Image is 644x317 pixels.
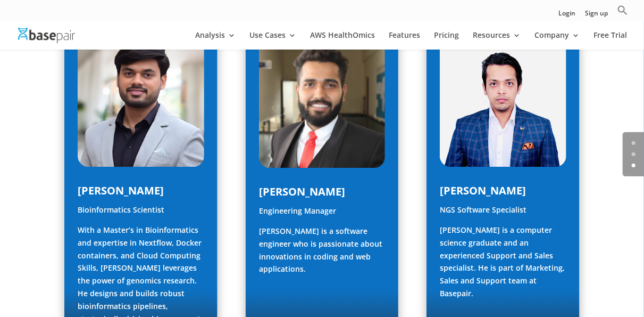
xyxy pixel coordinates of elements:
[434,31,459,50] a: Pricing
[591,264,631,304] iframe: Drift Widget Chat Controller
[259,184,345,199] span: [PERSON_NAME]
[632,152,635,156] a: 1
[78,204,204,224] p: Bioinformatics Scientist
[78,183,164,198] span: [PERSON_NAME]
[632,141,635,145] a: 0
[259,205,385,225] p: Engineering Manager
[585,10,608,21] a: Sign up
[473,31,521,50] a: Resources
[558,10,575,21] a: Login
[617,5,628,21] a: Search Icon Link
[534,31,580,50] a: Company
[195,31,236,50] a: Analysis
[389,31,420,50] a: Features
[617,5,628,15] svg: Search
[440,224,566,300] p: [PERSON_NAME] is a computer science graduate and an experienced Support and Sales specialist. He ...
[632,164,635,167] a: 2
[440,183,526,198] span: [PERSON_NAME]
[440,204,566,224] p: NGS Software Specialist
[310,31,375,50] a: AWS HealthOmics
[18,28,75,43] img: Basepair
[249,31,296,50] a: Use Cases
[259,225,385,275] p: [PERSON_NAME] is a software engineer who is passionate about innovations in coding and web applic...
[593,31,627,50] a: Free Trial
